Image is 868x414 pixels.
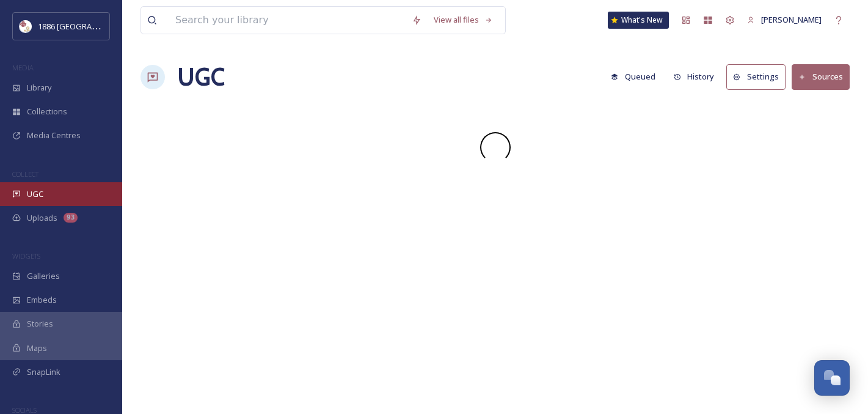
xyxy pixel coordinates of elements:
a: Queued [605,65,668,89]
span: Media Centres [27,130,81,141]
a: History [668,65,727,89]
button: Settings [726,64,786,89]
span: Library [27,82,51,94]
a: [PERSON_NAME] [741,8,828,32]
div: 93 [64,213,78,223]
span: Maps [27,342,47,354]
span: UGC [27,188,43,200]
a: UGC [177,59,225,95]
span: 1886 [GEOGRAPHIC_DATA] [38,20,134,32]
button: Open Chat [814,360,850,396]
span: Stories [27,318,53,330]
span: Uploads [27,212,57,224]
span: Galleries [27,270,60,282]
span: Embeds [27,294,57,306]
button: History [668,65,721,89]
button: Sources [792,64,850,89]
a: Settings [726,64,792,89]
img: logos.png [20,20,32,32]
a: What's New [608,12,669,29]
span: Collections [27,106,67,117]
span: MEDIA [12,63,34,72]
input: Search your library [169,7,406,34]
span: [PERSON_NAME] [761,14,822,25]
a: View all files [428,8,499,32]
span: COLLECT [12,169,38,179]
span: SnapLink [27,366,60,378]
button: Queued [605,65,662,89]
span: WIDGETS [12,251,40,261]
